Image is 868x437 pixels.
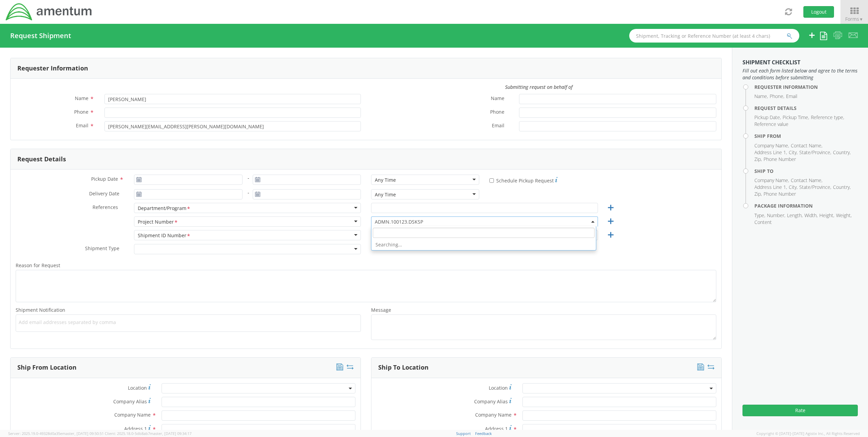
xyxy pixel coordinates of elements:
span: ADMN.100123.DSKSP [371,216,598,227]
h4: Package Information [754,203,858,208]
li: Contact Name [791,177,822,184]
div: Any Time [375,177,396,183]
a: Support [456,431,471,436]
span: Shipment Type [85,245,119,253]
h4: Requester Information [754,84,858,90]
li: Number [767,212,785,219]
div: Any Time [375,191,396,198]
li: Length [787,212,803,219]
button: Logout [803,6,834,18]
li: Phone Number [764,191,796,197]
span: master, [DATE] 09:34:17 [150,431,191,436]
span: Server: 2025.19.0-49328d0a35e [8,431,104,436]
li: State/Province [799,184,831,191]
span: Phone [74,109,88,115]
span: Add email addresses separated by comma [19,319,358,326]
h4: Request Details [754,106,858,111]
i: Submitting request on behalf of [505,84,572,90]
li: Type [754,212,765,219]
span: Location [489,385,508,391]
li: Contact Name [791,142,822,149]
span: Email [492,122,504,130]
li: Address Line 1 [754,184,787,191]
h3: Ship To Location [378,364,429,371]
li: State/Province [799,149,831,156]
span: master, [DATE] 09:50:51 [62,431,104,436]
span: Message [371,307,391,313]
span: Name [491,95,504,103]
img: dyn-intl-logo-049831509241104b2a82.png [5,2,93,21]
span: Shipment Notification [16,307,65,313]
div: Department/Program [138,205,191,212]
span: Copyright © [DATE]-[DATE] Agistix Inc., All Rights Reserved [756,431,860,436]
li: Name [754,93,768,100]
li: City [789,149,798,156]
li: Country [833,184,851,191]
span: Fill out each form listed below and agree to the terms and conditions before submitting [742,67,858,81]
div: Shipment ID Number [138,232,191,239]
span: Client: 2025.18.0-5db8ab7 [105,431,191,436]
li: Zip [754,191,762,197]
li: Weight [836,212,852,219]
label: Schedule Pickup Request [489,176,557,184]
li: Reference type [811,114,844,121]
li: Phone [770,93,784,100]
li: Reference value [754,121,788,128]
h3: Request Details [17,156,66,163]
span: Email [76,122,88,129]
h4: Ship To [754,168,858,174]
div: Project Number [138,218,178,226]
h4: Ship From [754,133,858,139]
span: Company Alias [474,398,508,405]
span: Company Name [114,411,151,418]
input: Schedule Pickup Request [489,178,494,183]
li: Country [833,149,851,156]
span: References [93,204,118,210]
span: ADMN.100123.DSKSP [375,218,594,225]
span: Name [75,95,88,101]
li: Zip [754,156,762,163]
li: Height [819,212,834,219]
button: Rate [742,405,858,416]
li: Address Line 1 [754,149,787,156]
li: Company Name [754,142,789,149]
span: Address 1 [485,425,508,432]
span: ▼ [859,16,863,22]
li: Company Name [754,177,789,184]
span: Delivery Date [89,190,119,198]
li: Phone Number [764,156,796,163]
span: Company Alias [113,398,147,405]
li: Width [804,212,818,219]
span: Company Name [475,411,512,418]
h4: Request Shipment [10,32,71,39]
h3: Requester Information [17,65,88,72]
h3: Ship From Location [17,364,77,371]
span: Reason for Request [16,262,60,269]
input: Shipment, Tracking or Reference Number (at least 4 chars) [629,29,799,43]
a: Feedback [475,431,492,436]
span: Location [128,385,147,391]
span: Pickup Date [91,176,118,182]
li: Pickup Date [754,114,781,121]
li: Pickup Time [783,114,809,121]
li: Content [754,219,772,226]
h3: Shipment Checklist [742,60,858,66]
li: Searching… [371,239,596,250]
span: Address 1 [124,425,147,432]
span: Phone [490,109,504,116]
span: Forms [845,16,863,22]
li: City [789,184,798,191]
li: Email [786,93,797,100]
